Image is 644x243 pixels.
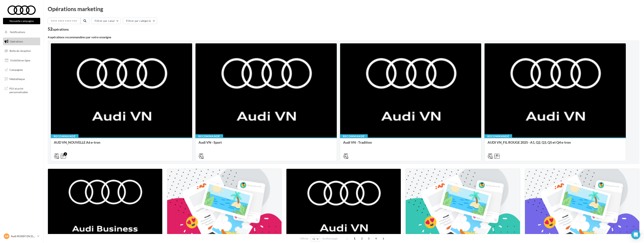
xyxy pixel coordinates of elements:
button: Notifications [2,28,39,36]
span: Afficher [300,237,309,240]
span: AR [5,234,8,238]
div: Audi VN - Tradition [343,140,478,148]
button: 12 [311,236,320,241]
a: Boîte de réception [2,47,41,55]
span: 3 [366,235,372,241]
button: Nouvelle campagne [3,18,40,24]
div: AUD VN_NOUVELLE A6 e-tron [54,140,189,148]
span: Médiathèque [9,77,25,81]
span: résultats/page [322,237,338,240]
p: Audi ROISSY EN [GEOGRAPHIC_DATA] [11,234,36,238]
span: Visibilité en ligne [10,59,30,62]
a: Visibilité en ligne [2,57,41,64]
span: 2 [359,235,365,241]
span: Campagnes [9,68,23,71]
div: Recommandé [51,134,79,138]
div: AUDI VN_FIL ROUGE 2025 - A1, Q2, Q3, Q5 et Q4 e-tron [488,140,623,148]
div: 52 [48,27,69,31]
span: Opérations [10,40,23,43]
a: Opérations [2,38,41,45]
button: Filtrer par catégorie [123,18,157,24]
span: PLV et print personnalisable [9,86,39,94]
div: Recommandé [195,134,223,138]
span: Boîte de réception [10,49,31,52]
span: Notifications [10,30,25,34]
div: 2 [64,152,67,156]
div: opérations [53,28,69,31]
div: Recommandé [340,134,368,138]
a: AR Audi ROISSY EN [GEOGRAPHIC_DATA] [3,233,40,240]
a: Campagnes [2,66,41,74]
div: Audi VN - Sport [199,140,334,144]
button: Filtrer par canal [91,18,121,24]
div: 4 opérations recommandées par votre enseigne [48,36,639,39]
div: Opérations marketing [48,6,639,12]
span: 1 [352,235,358,241]
a: Médiathèque [2,75,41,83]
span: 4 [373,235,379,241]
div: Open Intercom Messenger [631,230,640,239]
a: PLV et print personnalisable [2,85,41,96]
div: Recommandé [484,134,512,138]
span: 12 [312,237,316,240]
